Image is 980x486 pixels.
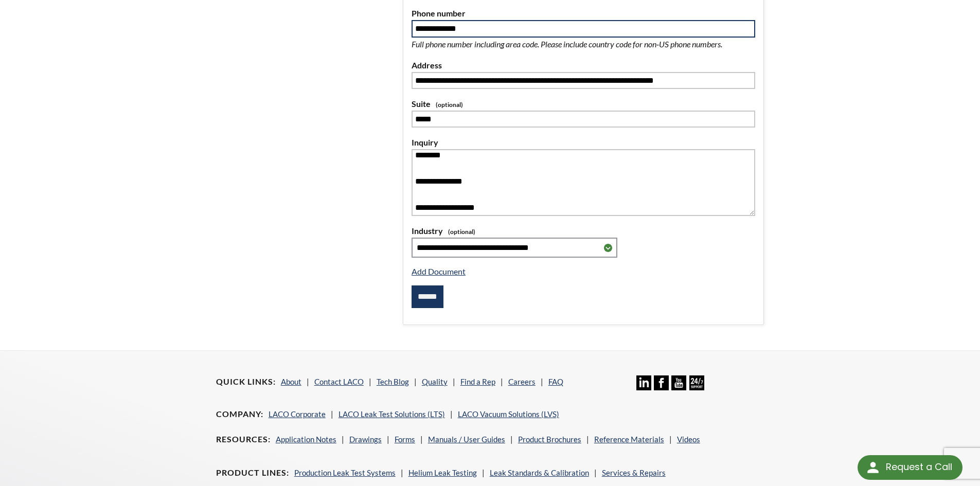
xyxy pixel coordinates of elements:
label: Industry [412,224,755,238]
a: Videos [677,435,700,444]
div: Request a Call [858,455,963,480]
a: About [281,377,301,386]
a: Careers [508,377,536,386]
label: Address [412,59,755,72]
h4: Quick Links [216,376,276,387]
label: Suite [412,97,755,111]
a: Services & Repairs [602,468,666,477]
p: Full phone number including area code. Please include country code for non-US phone numbers. [412,38,755,51]
a: Production Leak Test Systems [294,468,396,477]
a: Tech Blog [377,377,409,386]
img: round button [865,459,881,476]
a: LACO Vacuum Solutions (LVS) [458,409,559,419]
h4: Resources [216,434,271,445]
h4: Company [216,409,263,420]
a: Leak Standards & Calibration [490,468,589,477]
a: Add Document [412,266,466,276]
h4: Product Lines [216,467,289,478]
a: Contact LACO [314,377,364,386]
a: Reference Materials [594,435,664,444]
a: Application Notes [276,435,336,444]
a: Product Brochures [518,435,581,444]
a: Forms [395,435,415,444]
a: Quality [422,377,448,386]
img: 24/7 Support Icon [689,375,704,390]
a: Drawings [349,435,382,444]
a: Find a Rep [460,377,495,386]
a: LACO Leak Test Solutions (LTS) [338,409,445,419]
a: LACO Corporate [269,409,326,419]
label: Phone number [412,7,755,20]
a: Helium Leak Testing [408,468,477,477]
div: Request a Call [886,455,952,479]
a: Manuals / User Guides [428,435,505,444]
label: Inquiry [412,136,755,149]
a: 24/7 Support [689,383,704,392]
a: FAQ [548,377,563,386]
